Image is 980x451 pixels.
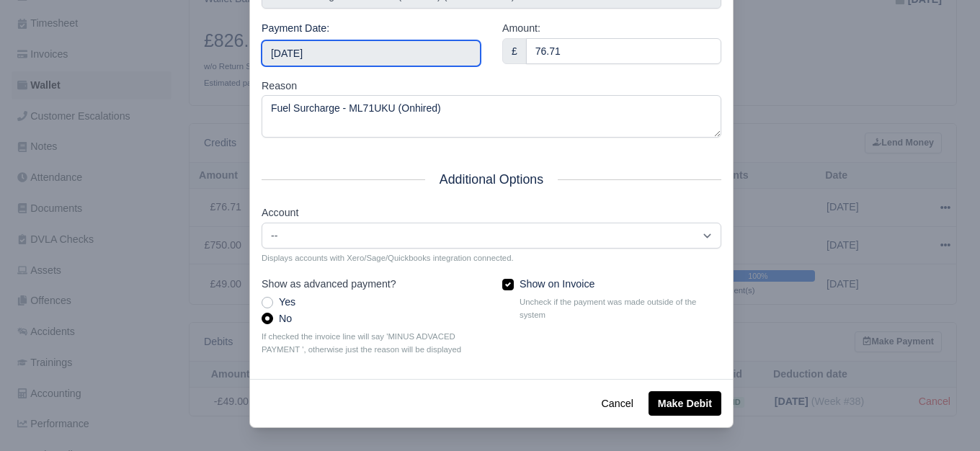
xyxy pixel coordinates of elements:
[520,295,721,321] small: Uncheck if the payment was made outside of the system
[502,20,540,37] label: Amount:
[279,294,295,311] label: Yes
[262,172,721,187] h5: Additional Options
[262,205,298,221] label: Account
[262,78,297,94] label: Reason
[262,20,329,37] label: Payment Date:
[262,251,721,264] small: Displays accounts with Xero/Sage/Quickbooks integration connected.
[262,276,396,293] label: Show as advanced payment?
[908,382,980,451] iframe: Chat Widget
[526,38,721,64] input: 0.00
[649,391,721,416] button: Make Debit
[262,40,481,66] input: Use the arrow keys to pick a date
[520,276,594,293] label: Show on Invoice
[279,311,292,327] label: No
[592,391,643,416] button: Cancel
[502,38,527,64] div: £
[262,330,481,356] small: If checked the invoice line will say 'MINUS ADVACED PAYMENT ', otherwise just the reason will be ...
